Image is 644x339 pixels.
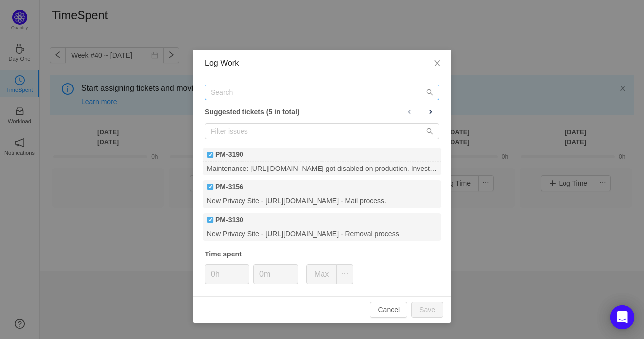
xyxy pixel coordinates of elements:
input: Search [205,85,439,100]
b: PM-3156 [215,182,243,192]
div: New Privacy Site - [URL][DOMAIN_NAME] - Removal process [203,227,441,241]
i: icon: search [426,128,433,135]
button: Max [306,264,337,284]
button: icon: ellipsis [336,264,353,284]
img: Task [207,216,214,223]
i: icon: search [426,89,433,96]
b: PM-3130 [215,215,243,225]
b: PM-3190 [215,149,243,160]
div: New Privacy Site - [URL][DOMAIN_NAME] - Mail process. [203,194,441,208]
div: Maintenance: [URL][DOMAIN_NAME] got disabled on production. Investigate and fix. [203,162,441,175]
input: Filter issues [205,123,439,139]
i: icon: close [433,59,441,67]
img: Task [207,151,214,158]
div: Open Intercom Messenger [610,305,634,329]
button: Save [411,302,443,318]
div: Log Work [205,58,439,69]
div: Time spent [205,249,439,259]
div: Suggested tickets (5 in total) [205,105,439,118]
button: Cancel [370,302,407,318]
button: Close [423,50,451,78]
img: Task [207,183,214,190]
